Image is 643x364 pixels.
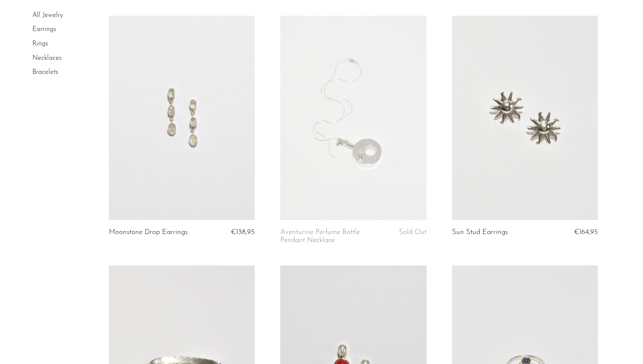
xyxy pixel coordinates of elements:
[32,40,48,47] a: Rings
[32,26,56,33] a: Earrings
[231,229,255,236] span: €138,95
[109,229,188,236] a: Moonstone Drop Earrings
[32,55,62,62] a: Necklaces
[32,12,63,19] a: All Jewelry
[399,229,427,236] span: Sold Out
[280,229,377,244] a: Aventurine Perfume Bottle Pendant Necklace
[452,229,508,236] a: Sun Stud Earrings
[574,229,598,236] span: €164,95
[32,69,58,76] a: Bracelets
